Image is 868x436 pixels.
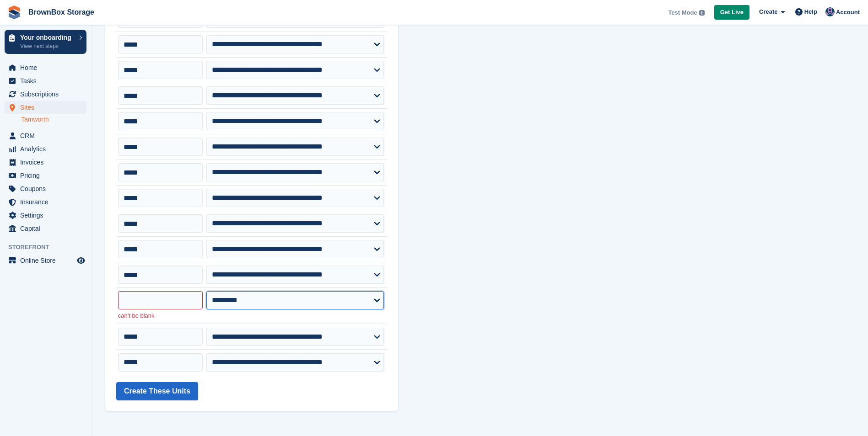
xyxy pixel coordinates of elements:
[5,74,86,87] a: menu
[5,129,86,142] a: menu
[825,7,835,16] img: Chris Armstrong
[5,222,86,235] a: menu
[836,8,860,17] span: Account
[5,88,86,101] a: menu
[20,61,75,74] span: Home
[714,5,749,20] a: Get Live
[20,129,75,142] span: CRM
[668,8,697,17] span: Test Mode
[7,5,21,19] img: stora-icon-8386f47178a22dfd0bd8f6a31ec36ba5ce8667c1dd55bd0f319d3a0aa187defe.svg
[5,182,86,195] a: menu
[5,30,86,54] a: Your onboarding View next steps
[20,101,75,114] span: Sites
[20,156,75,169] span: Invoices
[25,5,98,20] a: BrownBox Storage
[5,101,86,114] a: menu
[5,61,86,74] a: menu
[804,7,817,16] span: Help
[20,143,75,155] span: Analytics
[5,169,86,182] a: menu
[5,209,86,222] a: menu
[20,42,75,50] p: View next steps
[20,222,75,235] span: Capital
[75,255,86,266] a: Preview store
[5,254,86,267] a: menu
[20,74,75,87] span: Tasks
[20,196,75,208] span: Insurance
[20,254,75,267] span: Online Store
[5,196,86,208] a: menu
[118,311,203,320] p: can't be blank
[116,382,198,400] button: Create These Units
[5,143,86,155] a: menu
[20,182,75,195] span: Coupons
[20,209,75,222] span: Settings
[5,156,86,169] a: menu
[20,34,75,41] p: Your onboarding
[759,7,777,16] span: Create
[20,169,75,182] span: Pricing
[20,88,75,101] span: Subscriptions
[720,8,744,17] span: Get Live
[699,10,705,16] img: icon-info-grey-7440780725fd019a000dd9b08b2336e03edf1995a4989e88bcd33f0948082b44.svg
[8,243,91,252] span: Storefront
[21,115,86,124] a: Tamworth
